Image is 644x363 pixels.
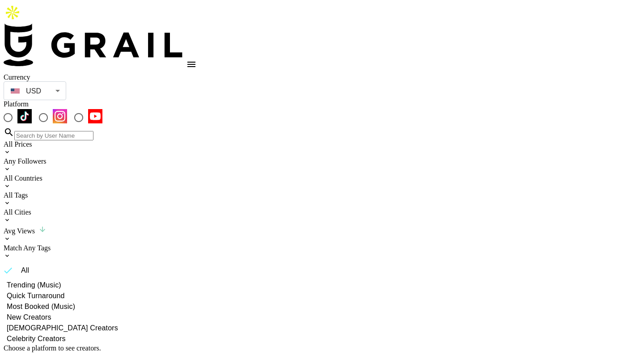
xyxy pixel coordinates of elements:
span: Quick Turnaround [7,291,65,301]
div: All Cities [4,208,640,216]
div: Match Any Tags [4,244,640,252]
div: All Tags [4,191,640,199]
div: All Prices [4,140,640,148]
input: Search by User Name [14,131,93,140]
img: Instagram [53,109,67,123]
span: All [21,265,29,276]
div: Currency [4,73,66,81]
img: Grail Talent [4,23,182,66]
img: TikTok [17,109,32,123]
span: Most Booked (Music) [7,301,75,312]
span: [DEMOGRAPHIC_DATA] Creators [7,323,118,333]
span: Trending (Music) [7,280,61,291]
div: Any Followers [4,157,640,165]
div: Avg Views [4,225,640,235]
div: Platform [4,100,640,108]
div: All Countries [4,174,640,182]
div: USD [5,83,64,99]
img: YouTube [88,109,102,123]
span: New Creators [7,312,51,323]
img: Apollo.io [4,4,21,21]
button: open drawer [182,55,200,73]
span: Celebrity Creators [7,333,66,344]
div: Choose a platform to see creators. [4,344,640,352]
